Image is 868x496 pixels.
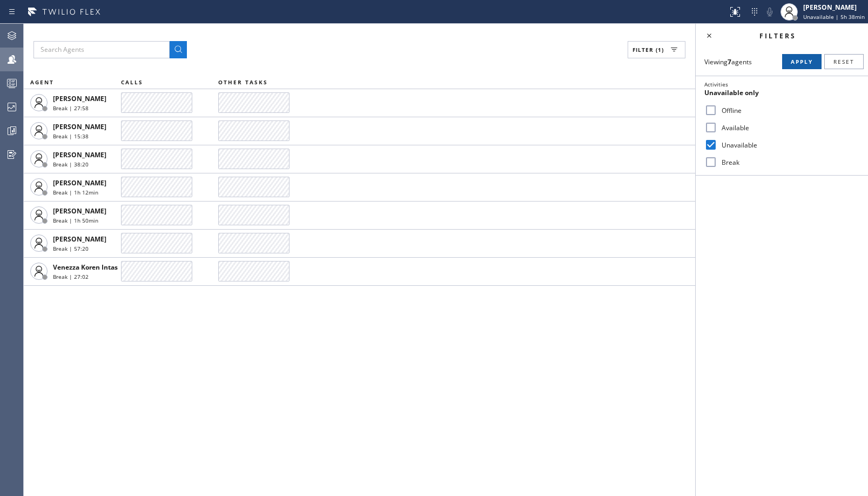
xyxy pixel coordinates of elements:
[704,57,752,66] span: Viewing agents
[824,54,864,69] button: Reset
[704,88,759,97] span: Unavailable only
[833,58,854,65] span: Reset
[33,41,170,58] input: Search Agents
[53,189,98,196] span: Break | 1h 12min
[704,81,859,88] div: Activities
[53,234,106,244] span: [PERSON_NAME]
[30,78,54,86] span: AGENT
[717,123,859,132] label: Available
[717,106,859,115] label: Offline
[53,104,89,112] span: Break | 27:58
[717,140,859,150] label: Unavailable
[803,13,865,21] span: Unavailable | 5h 38min
[53,132,89,140] span: Break | 15:38
[782,54,822,69] button: Apply
[53,94,106,103] span: [PERSON_NAME]
[791,58,813,65] span: Apply
[803,3,865,12] div: [PERSON_NAME]
[53,273,89,280] span: Break | 27:02
[218,78,268,86] span: OTHER TASKS
[633,46,664,53] span: Filter (1)
[762,4,777,19] button: Mute
[717,158,859,167] label: Break
[53,217,98,224] span: Break | 1h 50min
[53,245,89,252] span: Break | 57:20
[121,78,143,86] span: CALLS
[53,206,106,216] span: [PERSON_NAME]
[728,57,731,66] strong: 7
[53,150,106,159] span: [PERSON_NAME]
[53,122,106,131] span: [PERSON_NAME]
[53,263,118,272] span: Venezza Koren Intas
[53,178,106,187] span: [PERSON_NAME]
[759,31,796,41] span: Filters
[628,41,685,58] button: Filter (1)
[53,160,89,168] span: Break | 38:20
